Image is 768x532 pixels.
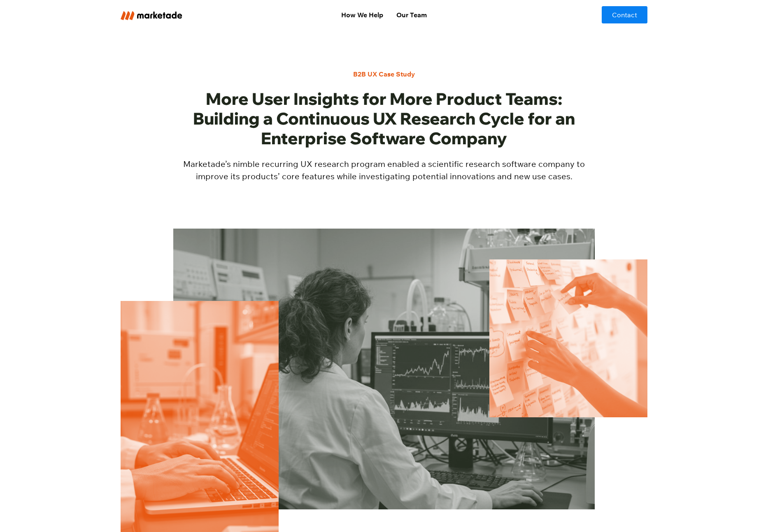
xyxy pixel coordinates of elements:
h1: More User Insights for More Product Teams: Building a Continuous UX Research Cycle for an Enterpr... [173,89,595,148]
a: home [121,9,230,20]
a: Our Team [390,7,433,23]
a: Contact [602,6,647,23]
p: Marketade’s nimble recurring UX research program enabled a scientific research software company t... [173,158,595,183]
div: B2B UX Case Study [353,69,415,79]
img: UX research lab [489,259,647,417]
img: Scientist working with scientific research software [173,229,595,509]
a: How We Help [335,7,390,23]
